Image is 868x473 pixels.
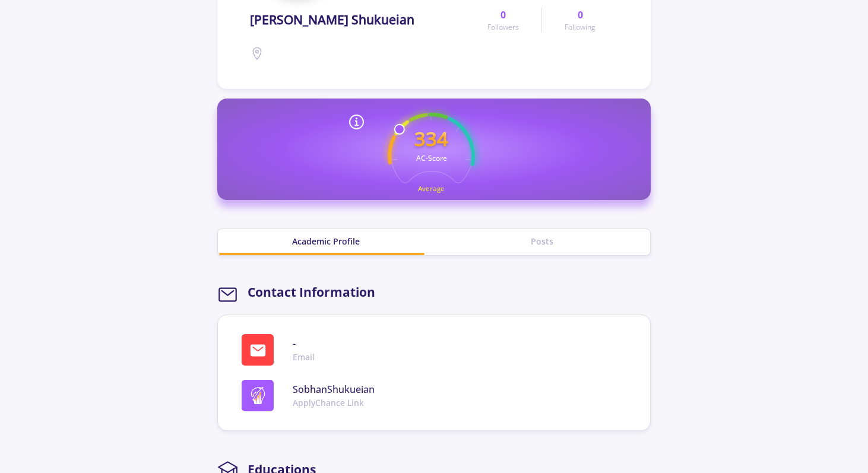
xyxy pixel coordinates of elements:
[434,235,650,247] div: Posts
[578,8,583,22] span: 0
[293,337,315,351] span: -
[541,8,618,33] a: 0Following
[418,184,445,193] text: Average
[293,382,375,396] span: SobhanShukueian
[416,153,446,163] text: AC-Score
[465,8,541,33] a: 0Followers
[565,22,595,33] span: Following
[248,285,375,300] h2: Contact Information
[293,396,375,409] span: ApplyChance Link
[250,12,414,27] h1: [PERSON_NAME] Shukueian
[500,8,506,22] span: 0
[293,351,315,363] span: Email
[487,22,519,33] span: Followers
[249,387,267,404] img: logo
[218,235,434,247] div: Academic Profile
[414,125,448,152] text: 334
